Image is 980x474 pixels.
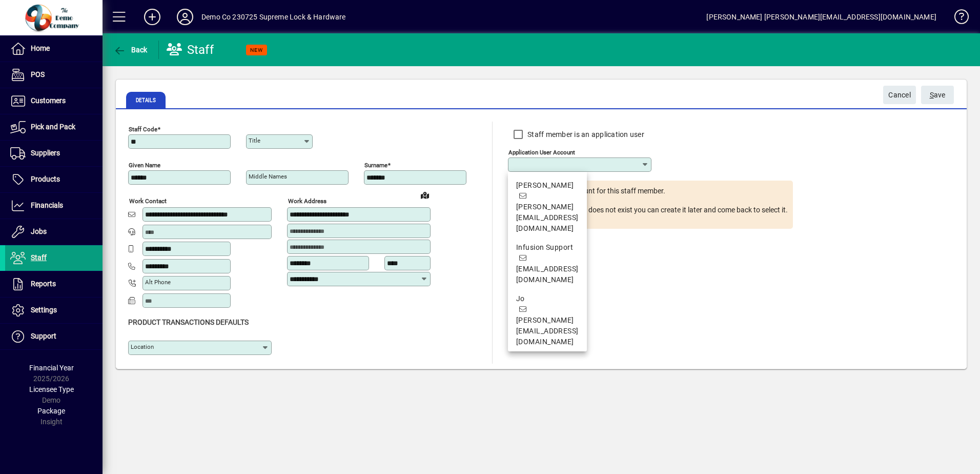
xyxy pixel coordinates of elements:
a: Jobs [5,219,103,245]
a: Customers [5,88,103,114]
mat-label: Alt Phone [145,279,171,286]
div: Staff [167,42,214,58]
span: S [930,91,934,99]
span: Financial Year [29,364,74,372]
mat-option: Jo [508,289,587,351]
button: Back [111,41,150,59]
span: Licensee Type [29,385,74,393]
span: Products [31,175,60,183]
button: Cancel [883,86,916,104]
a: View on map [417,187,433,203]
mat-label: Given name [129,162,160,169]
a: Knowledge Base [947,2,967,35]
p: Select a user account for this staff member. [527,186,788,196]
mat-label: Title [249,137,260,144]
a: Home [5,36,103,62]
a: Products [5,167,103,192]
mat-label: Location [131,343,154,350]
a: POS [5,62,103,88]
span: NEW [250,47,263,53]
span: Settings [31,306,57,314]
span: POS [31,70,45,78]
button: Add [136,8,169,26]
div: Infusion Support [516,242,579,253]
span: Product Transactions Defaults [128,318,249,326]
span: Home [31,44,50,52]
span: Cancel [888,87,911,104]
button: Profile [169,8,201,26]
p: If the user account does not exist you can create it later and come back to select it. [527,205,788,215]
span: Back [113,46,148,54]
span: Suppliers [31,149,60,157]
span: [EMAIL_ADDRESS][DOMAIN_NAME] [516,265,579,284]
span: Package [37,407,65,415]
mat-option: Debbie [508,176,587,238]
mat-option: Infusion Support [508,238,587,289]
span: Support [31,332,56,340]
button: Save [921,86,954,104]
span: ave [930,87,946,104]
span: Pick and Pack [31,123,75,131]
div: Jo [516,293,579,304]
span: Financials [31,201,63,209]
mat-label: Middle names [249,173,287,180]
mat-label: Surname [364,162,387,169]
div: [PERSON_NAME] [PERSON_NAME][EMAIL_ADDRESS][DOMAIN_NAME] [706,9,936,25]
a: Financials [5,193,103,219]
mat-label: Staff Code [129,126,157,133]
div: Demo Co 230725 Supreme Lock & Hardware [201,9,346,25]
span: Details [126,92,166,108]
a: Reports [5,271,103,297]
span: Customers [31,96,66,105]
div: [PERSON_NAME] [516,180,579,191]
a: Support [5,324,103,349]
span: [PERSON_NAME][EMAIL_ADDRESS][DOMAIN_NAME] [516,316,579,346]
span: Staff [31,253,47,262]
a: Pick and Pack [5,114,103,140]
span: [PERSON_NAME][EMAIL_ADDRESS][DOMAIN_NAME] [516,203,579,232]
span: Jobs [31,227,47,235]
app-page-header-button: Back [103,41,159,59]
a: Settings [5,298,103,323]
a: Suppliers [5,141,103,166]
span: Reports [31,280,56,288]
mat-label: Application user account [508,149,575,156]
label: Staff member is an application user [525,129,644,140]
